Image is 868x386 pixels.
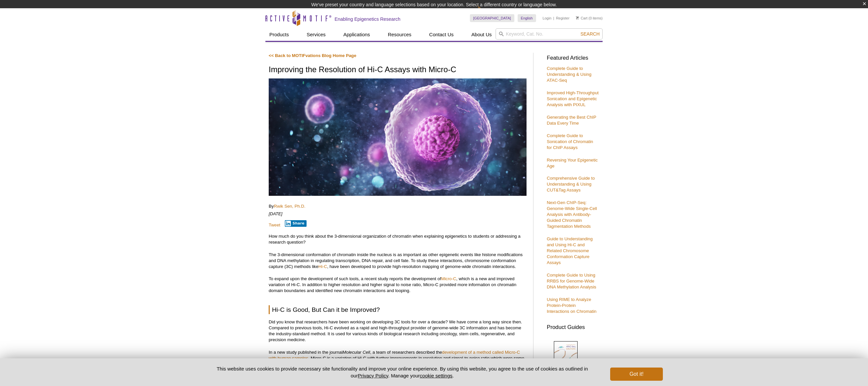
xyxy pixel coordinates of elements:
p: To expand upon the development of such tools, a recent study reports the development of , which i... [269,276,527,294]
input: Keyword, Cat. No. [496,28,603,40]
h2: Hi-C is Good, But Can it be Improved? [269,305,527,314]
a: Reversing Your Epigenetic Age [547,158,598,168]
a: Improved High-Throughput Sonication and Epigenetic Analysis with PIXUL [547,90,599,107]
a: Privacy Policy [358,373,388,378]
a: Contact Us [425,28,457,41]
a: Cart [576,16,587,20]
button: Share [285,220,307,227]
a: English [518,14,536,22]
a: Generating the Best ChIP Data Every Time [547,115,596,126]
p: By [269,203,527,209]
img: Comprehensive ATAC-Seq Solutions [554,341,578,372]
button: cookie settings [420,373,452,378]
h1: Improving the Resolution of Hi-C Assays with Micro-C [269,65,527,75]
a: Rwik Sen, Ph.D. [274,204,305,209]
a: Products [265,28,293,41]
span: Search [581,31,600,37]
em: Molecular Cell [342,350,370,355]
img: Change Here [477,5,495,20]
a: Services [303,28,330,41]
a: Micro-C [441,276,456,281]
a: Register [556,16,569,20]
p: How much do you think about the 3-dimensional organization of chromatin when explaining epigeneti... [269,233,527,245]
img: New Micro-C Method [269,78,527,196]
a: Login [543,16,552,20]
a: Tweet [269,223,280,227]
img: Your Cart [576,16,579,19]
a: Complete Guide to Using RRBS for Genome-Wide DNA Methylation Analysis [547,273,596,289]
a: About Us [468,28,496,41]
a: Complete Guide to Sonication of Chromatin for ChIP Assays [547,133,593,150]
a: Using RIME to Analyze Protein-Protein Interactions on Chromatin [547,297,596,314]
h2: Enabling Epigenetics Research [335,16,400,22]
a: << Back to MOTIFvations Blog Home Page [269,53,356,58]
h3: Featured Articles [547,55,599,61]
em: [DATE] [269,211,283,216]
a: Next-Gen ChIP-Seq: Genome-Wide Single-Cell Analysis with Antibody-Guided Chromatin Tagmentation M... [547,200,597,229]
p: This website uses cookies to provide necessary site functionality and improve your online experie... [205,365,599,379]
a: Complete Guide to Understanding & Using ATAC-Seq [547,66,591,83]
a: [GEOGRAPHIC_DATA] [470,14,514,22]
a: ComprehensiveATAC-Seq Solutions [547,341,589,386]
a: Guide to Understanding and Using Hi-C and Related Chromosome Conformation Capture Assays [547,236,592,265]
p: Did you know that researchers have been working on developing 3C tools for over a decade? We have... [269,319,527,343]
li: (0 items) [576,14,603,22]
a: Comprehensive Guide to Understanding & Using CUT&Tag Assays [547,176,595,193]
button: Search [579,31,602,37]
a: Hi-C [318,264,327,269]
a: Applications [339,28,374,41]
p: The 3-dimensional conformation of chromatin inside the nucleus is as important as other epigeneti... [269,252,527,270]
li: | [553,14,554,22]
h3: Product Guides [547,321,599,330]
p: In a new study published in the journal , a team of researchers described the . Micro-C is a vari... [269,349,527,367]
a: Resources [384,28,416,41]
button: Got it! [610,368,663,381]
